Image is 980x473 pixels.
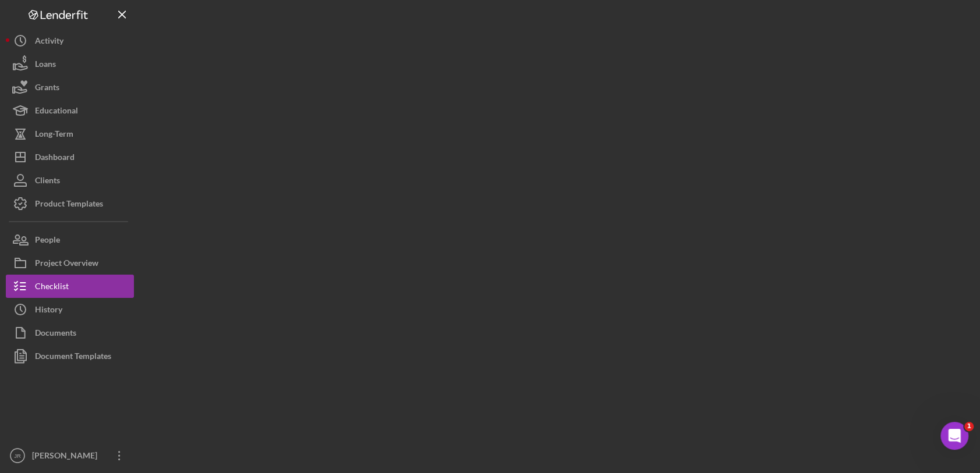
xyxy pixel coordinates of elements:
button: Checklist [6,275,134,298]
div: Long-Term [35,122,73,148]
div: Documents [35,321,76,347]
div: Clients [35,169,60,195]
div: Grants [35,76,59,102]
div: Checklist [35,275,69,301]
text: JR [14,453,21,459]
button: History [6,298,134,321]
button: Activity [6,29,134,52]
div: Loans [35,52,56,79]
button: Document Templates [6,344,134,368]
div: [PERSON_NAME] [29,444,105,470]
button: Dashboard [6,145,134,169]
div: Project Overview [35,251,98,278]
span: 1 [964,422,974,431]
button: Project Overview [6,251,134,275]
button: Long-Term [6,122,134,145]
iframe: Intercom live chat [940,422,968,450]
div: Product Templates [35,192,103,218]
div: Dashboard [35,145,75,172]
div: People [35,228,60,254]
button: Documents [6,321,134,344]
button: People [6,228,134,251]
div: History [35,298,62,324]
button: Clients [6,169,134,192]
button: Educational [6,99,134,122]
div: Activity [35,29,63,55]
div: Document Templates [35,344,111,371]
div: Educational [35,99,78,125]
button: Grants [6,76,134,99]
button: Product Templates [6,192,134,215]
button: Loans [6,52,134,76]
button: JR[PERSON_NAME] [6,444,134,467]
